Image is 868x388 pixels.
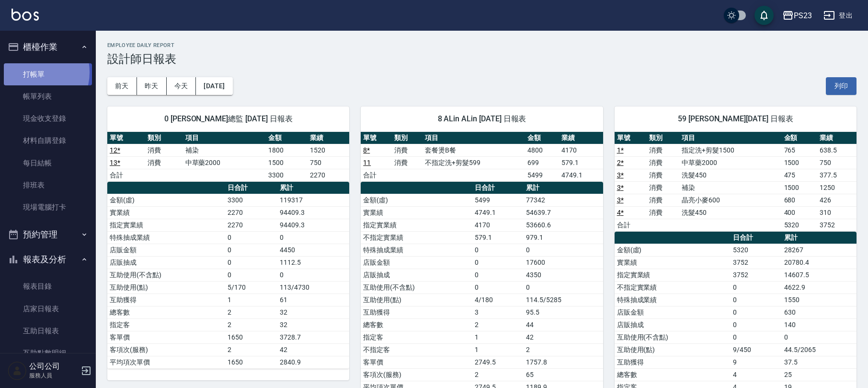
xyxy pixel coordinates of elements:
td: 765 [782,144,818,156]
td: 630 [782,306,857,318]
td: 9/450 [731,343,782,356]
th: 日合計 [472,182,524,194]
td: 補染 [183,144,266,156]
td: 0 [731,281,782,294]
td: 42 [524,331,603,343]
td: 特殊抽成業績 [361,244,472,256]
td: 洗髮450 [679,206,781,219]
th: 業績 [817,132,857,144]
td: 2 [472,368,524,381]
td: 310 [817,206,857,219]
a: 11 [363,159,371,166]
td: 店販金額 [361,256,472,269]
td: 客單價 [107,331,225,343]
a: 互助日報表 [4,320,92,342]
td: 9 [731,356,782,368]
td: 475 [782,169,818,181]
td: 53660.6 [524,219,603,231]
td: 2 [225,343,277,356]
td: 不指定實業績 [361,231,472,244]
td: 0 [225,256,277,269]
td: 3300 [225,194,277,206]
td: 合計 [615,219,647,231]
td: 實業績 [107,206,225,219]
td: 32 [277,318,349,331]
td: 140 [782,318,857,331]
td: 互助獲得 [615,356,731,368]
td: 2840.9 [277,356,349,368]
td: 3752 [731,269,782,281]
td: 579.1 [559,156,603,169]
td: 平均項次單價 [107,356,225,368]
td: 0 [731,331,782,343]
td: 消費 [647,206,679,219]
td: 套餐燙B餐 [423,144,525,156]
img: Logo [11,9,39,21]
td: 0 [731,294,782,306]
td: 金額(虛) [361,194,472,206]
span: 8 ALin ALin [DATE] 日報表 [372,114,591,124]
td: 實業績 [615,256,731,269]
h5: 公司公司 [29,362,78,371]
td: 客項次(服務) [107,343,225,356]
td: 4622.9 [782,281,857,294]
td: 指定客 [107,318,225,331]
th: 日合計 [731,232,782,244]
td: 1650 [225,331,277,343]
th: 累計 [782,232,857,244]
td: 店販金額 [107,244,225,256]
td: 14607.5 [782,269,857,281]
td: 3752 [817,219,857,231]
td: 4 [731,368,782,381]
td: 77342 [524,194,603,206]
button: 昨天 [137,77,167,95]
th: 類別 [145,132,183,144]
td: 1112.5 [277,256,349,269]
td: 1 [225,294,277,306]
td: 61 [277,294,349,306]
th: 項目 [679,132,781,144]
a: 材料自購登錄 [4,129,92,152]
td: 特殊抽成業績 [615,294,731,306]
td: 2270 [308,169,349,181]
td: 5/170 [225,281,277,294]
td: 1550 [782,294,857,306]
td: 指定實業績 [107,219,225,231]
td: 不指定客 [361,343,472,356]
td: 0 [472,256,524,269]
td: 總客數 [361,318,472,331]
td: 0 [782,331,857,343]
td: 3300 [266,169,308,181]
td: 客單價 [361,356,472,368]
td: 店販抽成 [361,269,472,281]
td: 2 [524,343,603,356]
td: 指定實業績 [615,269,731,281]
td: 0 [225,231,277,244]
td: 25 [782,368,857,381]
td: 消費 [392,144,423,156]
td: 消費 [647,169,679,181]
button: 登出 [820,7,857,24]
img: Person [8,361,27,380]
span: 0 [PERSON_NAME]總監 [DATE] 日報表 [119,114,338,124]
td: 5499 [525,169,559,181]
td: 0 [731,306,782,318]
a: 帳單列表 [4,85,92,107]
td: 0 [277,231,349,244]
button: 列印 [826,77,857,95]
th: 項目 [423,132,525,144]
td: 4800 [525,144,559,156]
th: 累計 [277,182,349,194]
a: 店家日報表 [4,298,92,320]
th: 單號 [615,132,647,144]
td: 0 [277,269,349,281]
td: 65 [524,368,603,381]
td: 店販抽成 [615,318,731,331]
td: 3752 [731,256,782,269]
td: 579.1 [472,231,524,244]
td: 2 [225,318,277,331]
td: 979.1 [524,231,603,244]
td: 2270 [225,219,277,231]
a: 排班表 [4,174,92,196]
td: 0 [472,269,524,281]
